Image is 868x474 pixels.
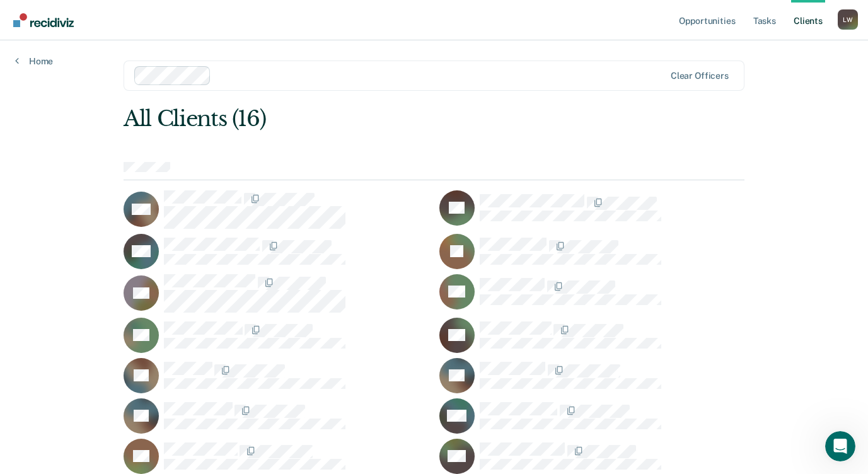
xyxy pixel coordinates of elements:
div: L W [838,9,858,30]
img: Recidiviz [13,13,74,27]
div: All Clients (16) [124,106,620,132]
iframe: Intercom live chat [825,431,855,461]
a: Home [15,55,53,67]
div: Clear officers [671,71,729,81]
button: Profile dropdown button [838,9,858,30]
